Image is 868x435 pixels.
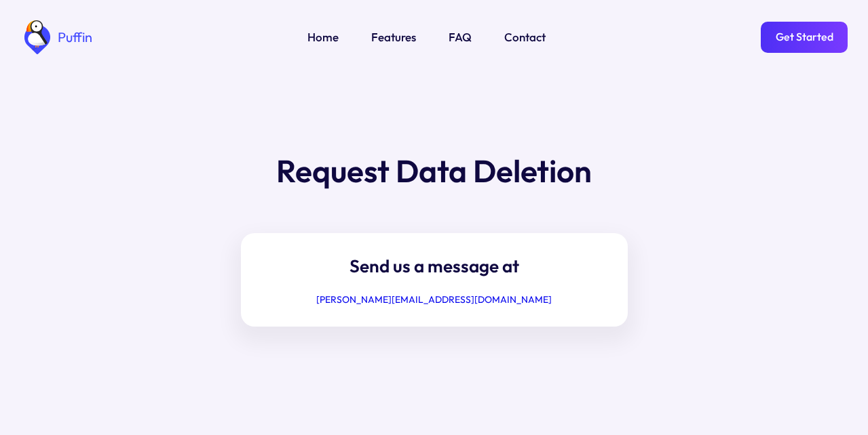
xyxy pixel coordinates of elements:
[504,28,546,46] a: Contact
[316,293,552,306] a: [PERSON_NAME][EMAIL_ADDRESS][DOMAIN_NAME]
[449,28,472,46] a: FAQ
[371,28,416,46] a: Features
[307,28,339,46] a: Home
[761,22,848,53] a: Get Started
[268,253,601,279] h2: Send us a message at
[276,149,592,192] h1: Request Data Deletion
[54,30,92,44] div: Puffin
[20,20,92,54] a: home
